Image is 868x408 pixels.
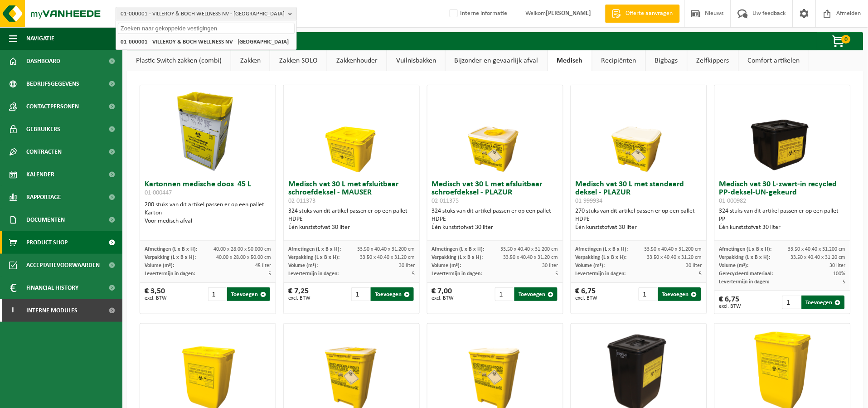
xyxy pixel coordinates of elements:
[647,255,702,260] span: 33.50 x 40.40 x 31.20 cm
[26,254,100,277] span: Acceptatievoorwaarden
[288,296,310,301] span: excl. BTW
[576,215,702,223] div: HDPE
[688,50,738,71] a: Zelfkippers
[843,279,846,285] span: 5
[26,141,62,163] span: Contracten
[145,180,271,199] h3: Kartonnen medische doos 45 L
[26,209,65,231] span: Documenten
[432,223,558,232] div: Één kunststofvat 30 liter
[592,50,645,71] a: Recipiënten
[26,231,68,254] span: Product Shop
[288,207,415,232] div: 324 stuks van dit artikel passen er op een pallet
[412,271,415,277] span: 5
[514,287,558,301] button: Toevoegen
[719,198,747,204] span: 01-000982
[699,271,702,277] span: 5
[26,50,60,73] span: Dashboard
[268,271,271,277] span: 5
[791,255,846,260] span: 33.50 x 40.40 x 31.20 cm
[645,247,702,252] span: 33.50 x 40.40 x 31.200 cm
[357,247,415,252] span: 33.50 x 40.40 x 31.200 cm
[327,50,387,71] a: Zakkenhouder
[543,263,558,268] span: 30 liter
[719,296,742,309] div: € 6,75
[387,50,445,71] a: Vuilnisbakken
[802,296,845,309] button: Toevoegen
[576,263,605,268] span: Volume (m³):
[255,263,271,268] span: 45 liter
[26,299,78,322] span: Interne modules
[360,255,415,260] span: 33.50 x 40.40 x 31.20 cm
[719,255,771,260] span: Verpakking (L x B x H):
[639,287,657,301] input: 1
[788,247,846,252] span: 33.50 x 40.40 x 31.200 cm
[576,247,628,252] span: Afmetingen (L x B x H):
[548,50,592,71] a: Medisch
[26,118,60,141] span: Gebruikers
[624,9,675,18] span: Offerte aanvragen
[719,271,773,277] span: Gerecycleerd materiaal:
[432,180,558,205] h3: Medisch vat 30 L met afsluitbaar schroefdeksel - PLAZUR
[576,180,702,205] h3: Medisch vat 30 L met standaard deksel - PLAZUR
[145,296,167,301] span: excl. BTW
[739,50,809,71] a: Comfort artikelen
[288,180,415,205] h3: Medisch vat 30 L met afsluitbaar schroefdeksel - MAUSER
[576,198,603,204] span: 01-999934
[817,32,863,50] button: 0
[399,263,415,268] span: 30 liter
[127,50,231,71] a: Plastic Switch zakken (combi)
[646,50,687,71] a: Bigbags
[288,223,415,232] div: Één kunststofvat 30 liter
[216,255,271,260] span: 40.00 x 28.00 x 50.00 cm
[213,247,271,252] span: 40.00 x 28.00 x 50.000 cm
[576,207,702,232] div: 270 stuks van dit artikel passen er op een pallet
[546,10,592,17] strong: [PERSON_NAME]
[116,7,297,20] button: 01-000001 - VILLEROY & BOCH WELLNESS NV - [GEOGRAPHIC_DATA]
[145,287,167,301] div: € 3,50
[145,247,197,252] span: Afmetingen (L x B x H):
[432,263,461,268] span: Volume (m³):
[842,35,851,44] span: 0
[432,255,483,260] span: Verpakking (L x B x H):
[432,198,459,204] span: 02-011375
[145,209,271,217] div: Karton
[145,255,196,260] span: Verpakking (L x B x H):
[686,263,702,268] span: 30 liter
[208,287,227,301] input: 1
[26,27,54,50] span: Navigatie
[270,50,327,71] a: Zakken SOLO
[371,287,414,301] button: Toevoegen
[26,73,79,95] span: Bedrijfsgegevens
[288,255,339,260] span: Verpakking (L x B x H):
[288,271,339,277] span: Levertermijn in dagen:
[658,287,701,301] button: Toevoegen
[26,186,61,209] span: Rapportage
[576,255,627,260] span: Verpakking (L x B x H):
[719,279,770,285] span: Levertermijn in dagen:
[446,50,548,71] a: Bijzonder en gevaarlijk afval
[145,217,271,225] div: Voor medisch afval
[145,271,195,277] span: Levertermijn in dagen:
[26,95,79,118] span: Contactpersonen
[450,85,540,176] img: 02-011375
[121,39,289,45] strong: 01-000001 - VILLEROY & BOCH WELLNESS NV - [GEOGRAPHIC_DATA]
[227,287,270,301] button: Toevoegen
[576,287,598,301] div: € 6,75
[830,263,846,268] span: 30 liter
[576,223,702,232] div: Één kunststofvat 30 liter
[556,271,558,277] span: 5
[737,85,828,176] img: 01-000982
[118,23,295,34] input: Zoeken naar gekoppelde vestigingen
[432,215,558,223] div: HDPE
[26,163,54,186] span: Kalender
[231,50,270,71] a: Zakken
[288,287,310,301] div: € 7,25
[288,198,315,204] span: 02-011373
[288,215,415,223] div: HDPE
[448,7,508,20] label: Interne informatie
[145,263,174,268] span: Volume (m³):
[504,255,558,260] span: 33.50 x 40.40 x 31.20 cm
[719,207,846,232] div: 324 stuks van dit artikel passen er op een pallet
[26,277,78,299] span: Financial History
[719,263,749,268] span: Volume (m³):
